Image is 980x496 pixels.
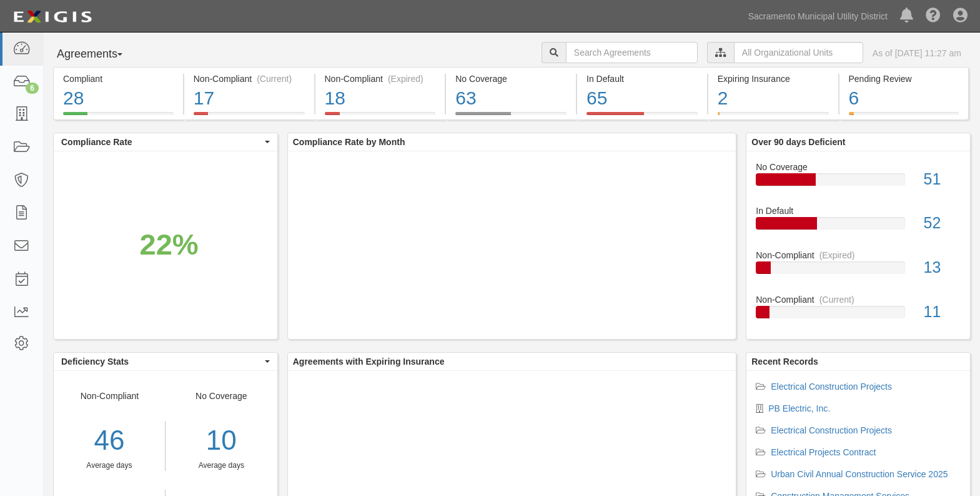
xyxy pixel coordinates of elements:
div: 6 [849,85,959,112]
a: In Default65 [577,112,707,122]
a: Pending Review6 [839,112,969,122]
div: Compliant [63,73,174,85]
span: Compliance Rate [61,136,262,148]
a: Urban Civil Annual Construction Service 2025 [771,469,948,479]
div: 22% [139,223,198,265]
b: Recent Records [751,357,818,367]
button: Deficiency Stats [54,353,277,370]
a: In Default52 [756,205,961,249]
div: 17 [194,85,305,112]
a: Non-Compliant(Current)11 [756,293,961,328]
div: As of [DATE] 11:27 am [873,47,961,59]
div: 65 [587,85,698,112]
a: Sacramento Municipal Utility District [742,4,894,29]
button: Agreements [53,42,147,67]
b: Agreements with Expiring Insurance [293,357,445,367]
div: In Default [587,73,698,85]
div: Non-Compliant (Current) [194,73,305,85]
a: Electrical Construction Projects [771,425,892,435]
div: Non-Compliant (Expired) [325,73,436,85]
a: Electrical Projects Contract [771,447,876,457]
b: Compliance Rate by Month [293,137,405,147]
input: All Organizational Units [734,42,863,63]
a: Non-Compliant(Current)17 [184,112,314,122]
div: 63 [455,85,567,112]
div: In Default [746,205,970,217]
input: Search Agreements [566,42,698,63]
a: PB Electric, Inc. [768,403,830,413]
div: 13 [914,256,970,279]
div: Average days [175,460,268,471]
a: No Coverage63 [446,112,576,122]
a: Non-Compliant(Expired)18 [315,112,445,122]
div: 52 [914,212,970,235]
div: Non-Compliant [746,249,970,261]
div: (Expired) [819,249,855,261]
a: Non-Compliant(Expired)13 [756,249,961,293]
div: 51 [914,168,970,191]
div: 28 [63,85,174,112]
div: No Coverage [746,161,970,173]
div: Average days [54,460,165,471]
div: 46 [54,421,165,460]
a: Expiring Insurance2 [708,112,838,122]
a: No Coverage51 [756,161,961,205]
img: logo-5460c22ac91f19d4615b14bd174203de0afe785f0fc80cf4dbbc73dc1793850b.png [9,6,96,28]
a: Electrical Construction Projects [771,382,892,392]
button: Compliance Rate [54,133,277,151]
b: Over 90 days Deficient [751,137,845,147]
div: (Current) [257,73,292,85]
div: (Expired) [388,73,423,85]
div: 2 [718,85,829,112]
div: Non-Compliant [746,293,970,306]
div: 6 [26,83,39,94]
div: 10 [175,421,268,460]
div: Expiring Insurance [718,73,829,85]
div: 11 [914,301,970,323]
span: Deficiency Stats [61,355,262,368]
div: (Current) [819,293,854,306]
i: Help Center - Complianz [926,9,941,24]
div: No Coverage [455,73,567,85]
div: 18 [325,85,436,112]
div: Pending Review [849,73,959,85]
a: Compliant28 [53,112,183,122]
